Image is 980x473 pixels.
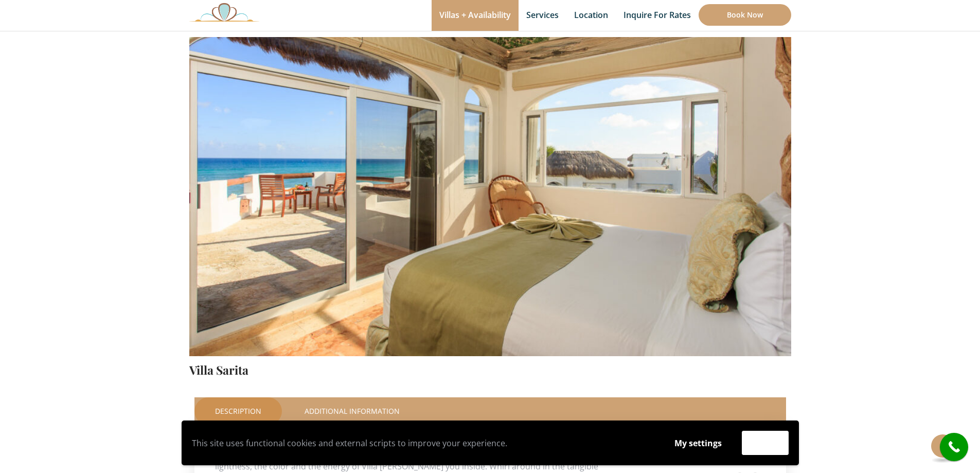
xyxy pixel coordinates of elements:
img: Awesome Logo [189,3,259,22]
p: This site uses functional cookies and external scripts to improve your experience. [192,435,654,451]
button: Accept [742,431,789,455]
a: Villa Sarita [189,362,248,378]
i: call [942,435,966,459]
button: My settings [665,431,732,455]
a: Additional Information [284,397,420,425]
a: call [940,433,968,461]
a: Description [194,397,282,425]
a: Book Now [699,4,791,26]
